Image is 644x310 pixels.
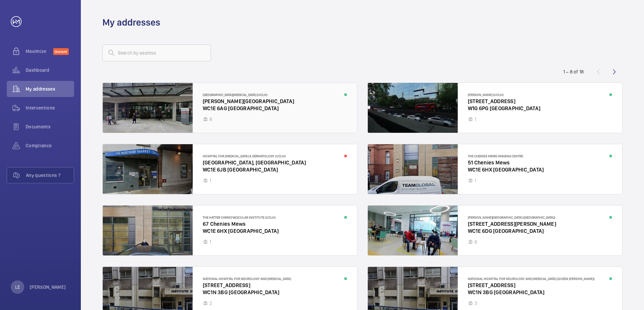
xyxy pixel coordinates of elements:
[26,48,53,55] span: Maximize
[26,123,74,130] span: Documents
[30,284,66,290] p: [PERSON_NAME]
[15,284,20,290] p: LE
[26,67,74,73] span: Dashboard
[53,48,69,55] span: Discover
[563,68,584,75] div: 1 – 8 of 18
[26,86,74,92] span: My addresses
[102,16,160,29] h1: My addresses
[102,44,211,61] input: Search by address
[26,104,74,111] span: Interventions
[26,142,74,149] span: Compliance
[26,172,74,179] span: Any questions ?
